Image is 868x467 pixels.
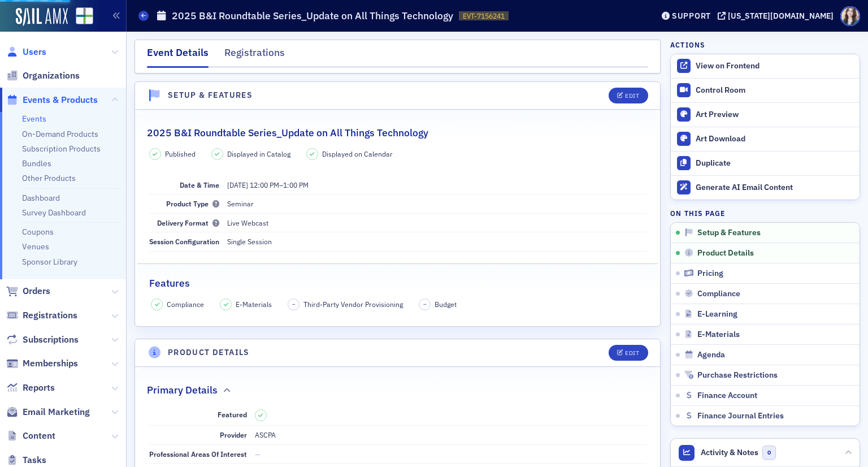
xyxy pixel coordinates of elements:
div: Event Details [147,45,209,68]
h4: On this page [670,208,860,218]
h1: 2025 B&I Roundtable Series_Update on All Things Technology [172,9,453,23]
div: Control Room [696,85,854,96]
span: Finance Account [697,391,757,401]
div: Edit [625,350,639,356]
a: Organizations [6,70,80,82]
time: 12:00 PM [250,180,279,189]
img: SailAMX [76,7,93,25]
a: Tasks [6,454,46,466]
a: View on Frontend [671,54,860,78]
span: Tasks [23,454,46,466]
div: Generate AI Email Content [696,183,854,193]
a: Registrations [6,309,77,322]
a: Orders [6,285,50,297]
button: Edit [609,88,648,103]
h2: 2025 B&I Roundtable Series_Update on All Things Technology [147,126,428,140]
h4: Setup & Features [168,89,253,101]
a: Content [6,430,55,442]
a: Venues [22,241,49,252]
span: Session Configuration [149,237,219,246]
span: – [292,300,296,308]
span: E-Materials [697,330,740,340]
span: Content [23,430,55,442]
time: 1:00 PM [283,180,309,189]
span: Delivery Format [157,218,219,227]
span: Reports [23,382,55,394]
span: Product Details [697,248,754,258]
span: Featured [218,410,247,419]
span: Product Type [166,199,219,208]
button: Edit [609,345,648,361]
a: Memberships [6,357,78,370]
a: Survey Dashboard [22,207,86,218]
div: Support [672,11,711,21]
span: Published [165,149,196,159]
span: Setup & Features [697,228,761,238]
span: Users [23,46,46,58]
a: View Homepage [68,7,93,27]
button: Duplicate [671,151,860,175]
span: Subscriptions [23,334,79,346]
button: [US_STATE][DOMAIN_NAME] [718,12,837,20]
span: E-Learning [697,309,737,319]
span: Compliance [167,299,204,309]
span: Memberships [23,357,78,370]
span: Provider [220,430,247,439]
span: Seminar [227,199,254,208]
a: Sponsor Library [22,257,77,267]
span: Activity & Notes [701,447,758,459]
h4: Product Details [168,347,250,358]
a: Subscription Products [22,144,101,154]
a: Email Marketing [6,406,90,418]
div: Duplicate [696,158,854,168]
a: Dashboard [22,193,60,203]
div: Art Download [696,134,854,144]
span: – [227,180,309,189]
span: Budget [435,299,457,309]
h2: Primary Details [147,383,218,397]
span: – [423,300,427,308]
span: Single Session [227,237,272,246]
a: On-Demand Products [22,129,98,139]
span: Purchase Restrictions [697,370,778,380]
button: Generate AI Email Content [671,175,860,200]
span: Orders [23,285,50,297]
span: Email Marketing [23,406,90,418]
a: Subscriptions [6,334,79,346]
a: Events [22,114,46,124]
a: Art Preview [671,102,860,127]
span: — [255,449,261,459]
span: EVT-7156241 [463,11,505,21]
a: Coupons [22,227,54,237]
span: E-Materials [236,299,272,309]
a: Control Room [671,79,860,102]
div: Edit [625,93,639,99]
a: Reports [6,382,55,394]
span: Profile [840,6,860,26]
a: Bundles [22,158,51,168]
span: Displayed on Calendar [322,149,393,159]
span: Finance Journal Entries [697,411,784,421]
span: Displayed in Catalog [227,149,290,159]
span: Organizations [23,70,80,82]
span: Date & Time [180,180,219,189]
span: Compliance [697,289,740,299]
div: Art Preview [696,110,854,120]
span: Third-Party Vendor Provisioning [303,299,403,309]
span: 0 [762,446,776,460]
h4: Actions [670,40,705,50]
a: Events & Products [6,94,98,106]
a: Art Download [671,127,860,151]
a: Other Products [22,173,76,183]
span: Events & Products [23,94,98,106]
span: Professional Areas Of Interest [149,449,247,459]
span: ASCPA [255,430,276,439]
span: Agenda [697,350,725,360]
div: Registrations [224,45,285,66]
img: SailAMX [16,8,68,26]
span: [DATE] [227,180,248,189]
a: Users [6,46,46,58]
span: Live Webcast [227,218,268,227]
div: [US_STATE][DOMAIN_NAME] [728,11,834,21]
